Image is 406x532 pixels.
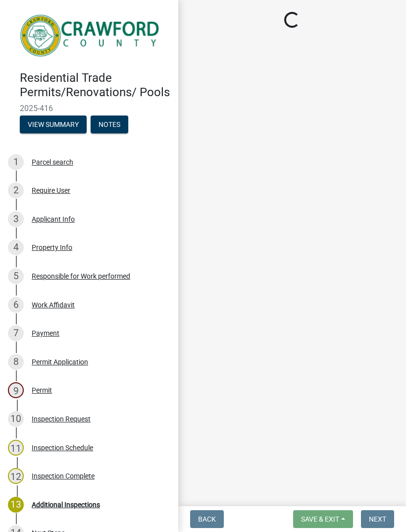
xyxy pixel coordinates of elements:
div: 7 [8,325,24,341]
div: 5 [8,268,24,284]
wm-modal-confirm: Notes [91,121,128,129]
div: 13 [8,497,24,513]
div: Permit Application [32,358,88,365]
div: Inspection Complete [32,473,95,479]
div: 2 [8,182,24,198]
button: Notes [91,116,128,133]
div: Permit [32,387,52,394]
div: Inspection Schedule [32,444,93,451]
div: Applicant Info [32,216,75,223]
div: 11 [8,440,24,456]
div: 8 [8,354,24,370]
img: Crawford County, Georgia [20,10,162,60]
div: Responsible for Work performed [32,273,130,280]
button: View Summary [20,116,87,133]
h4: Residential Trade Permits/Renovations/ Pools [20,71,170,100]
div: 6 [8,297,24,313]
div: 3 [8,211,24,227]
div: Require User [32,187,70,194]
wm-modal-confirm: Summary [20,121,87,129]
div: Work Affidavit [32,301,75,308]
div: Parcel search [32,159,73,166]
div: Payment [32,330,59,337]
div: 12 [8,468,24,484]
div: 10 [8,411,24,427]
span: Back [198,515,216,523]
span: Next [369,515,386,523]
button: Back [190,510,224,528]
div: 4 [8,239,24,255]
div: 1 [8,154,24,170]
div: 9 [8,382,24,398]
div: Property Info [32,244,72,251]
div: Additional Inspections [32,501,100,508]
div: Inspection Request [32,415,91,422]
span: Save & Exit [301,515,339,523]
button: Save & Exit [293,510,353,528]
button: Next [361,510,394,528]
span: 2025-416 [20,104,158,113]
